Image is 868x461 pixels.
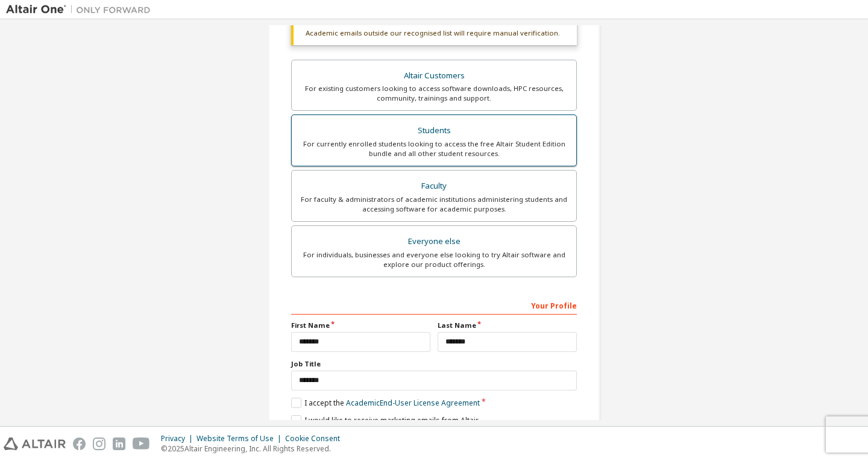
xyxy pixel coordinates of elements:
[438,321,577,330] label: Last Name
[133,437,150,450] img: youtube.svg
[299,233,569,250] div: Everyone else
[4,437,66,450] img: altair_logo.svg
[285,434,347,444] div: Cookie Consent
[161,434,197,444] div: Privacy
[299,67,569,84] div: Altair Customers
[197,434,285,444] div: Website Terms of Use
[291,359,577,369] label: Job Title
[291,295,577,315] div: Your Profile
[291,398,480,408] label: I accept the
[73,437,86,450] img: facebook.svg
[346,398,480,408] a: Academic End-User License Agreement
[291,321,430,330] label: First Name
[291,415,479,425] label: I would like to receive marketing emails from Altair
[299,122,569,139] div: Students
[6,4,157,16] img: Altair One
[291,21,577,45] div: Academic emails outside our recognised list will require manual verification.
[93,437,105,450] img: instagram.svg
[299,250,569,269] div: For individuals, businesses and everyone else looking to try Altair software and explore our prod...
[113,437,125,450] img: linkedin.svg
[299,178,569,195] div: Faculty
[299,84,569,103] div: For existing customers looking to access software downloads, HPC resources, community, trainings ...
[299,139,569,158] div: For currently enrolled students looking to access the free Altair Student Edition bundle and all ...
[161,444,347,454] p: © 2025 Altair Engineering, Inc. All Rights Reserved.
[299,195,569,214] div: For faculty & administrators of academic institutions administering students and accessing softwa...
